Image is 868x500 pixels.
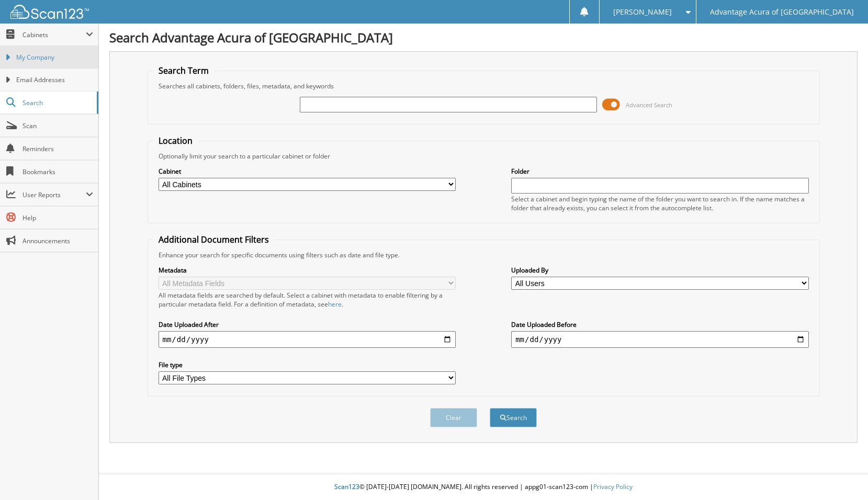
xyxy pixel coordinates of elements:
[153,234,274,245] legend: Additional Document Filters
[153,65,214,76] legend: Search Term
[10,5,89,19] img: scan123-logo-white.svg
[710,9,854,15] span: Advantage Acura of [GEOGRAPHIC_DATA]
[22,30,86,39] span: Cabinets
[816,450,868,500] iframe: Chat Widget
[613,9,672,15] span: [PERSON_NAME]
[22,98,92,107] span: Search
[153,135,198,146] legend: Location
[153,152,814,161] div: Optionally limit your search to a particular cabinet or folder
[22,213,93,222] span: Help
[159,360,456,369] label: File type
[153,82,814,90] div: Searches all cabinets, folders, files, metadata, and keywords
[511,167,808,176] label: Folder
[328,300,342,309] a: here
[334,482,359,491] span: Scan123
[593,482,633,491] a: Privacy Policy
[159,331,456,348] input: start
[109,29,858,46] h1: Search Advantage Acura of [GEOGRAPHIC_DATA]
[16,75,93,85] span: Email Addresses
[626,101,672,109] span: Advanced Search
[159,167,456,176] label: Cabinet
[22,144,93,153] span: Reminders
[511,331,808,348] input: end
[16,53,93,62] span: My Company
[99,474,868,500] div: © [DATE]-[DATE] [DOMAIN_NAME]. All rights reserved | appg01-scan123-com |
[490,408,537,427] button: Search
[22,190,86,199] span: User Reports
[159,291,456,309] div: All metadata fields are searched by default. Select a cabinet with metadata to enable filtering b...
[153,251,814,259] div: Enhance your search for specific documents using filters such as date and file type.
[511,266,808,275] label: Uploaded By
[511,195,808,212] div: Select a cabinet and begin typing the name of the folder you want to search in. If the name match...
[22,236,93,245] span: Announcements
[430,408,477,427] button: Clear
[22,167,93,176] span: Bookmarks
[511,320,808,329] label: Date Uploaded Before
[22,121,93,130] span: Scan
[159,266,456,275] label: Metadata
[159,320,456,329] label: Date Uploaded After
